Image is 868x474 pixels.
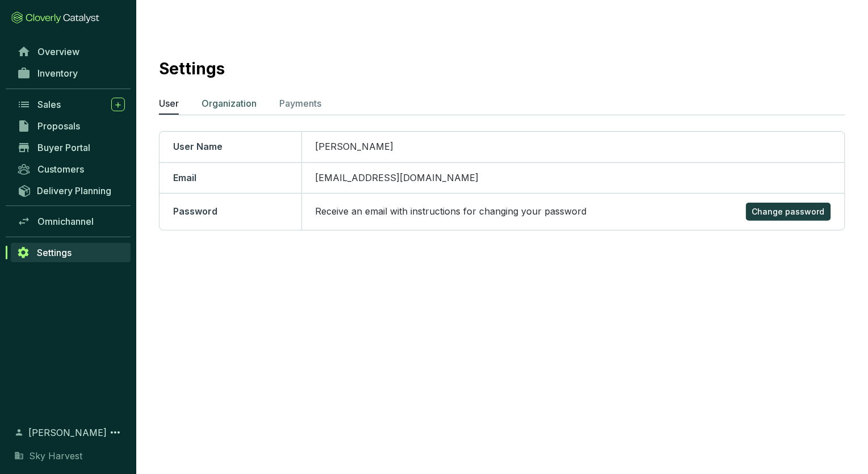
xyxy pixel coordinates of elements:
[159,57,225,81] h2: Settings
[37,68,78,79] span: Inventory
[37,120,80,132] span: Proposals
[173,172,196,183] span: Email
[29,449,82,463] span: Sky Harvest
[37,99,61,110] span: Sales
[202,97,257,110] p: Organization
[11,212,131,231] a: Omnichannel
[316,141,394,152] span: [PERSON_NAME]
[11,64,131,83] a: Inventory
[279,97,321,110] p: Payments
[159,97,179,110] p: User
[752,206,825,217] span: Change password
[37,216,94,227] span: Omnichannel
[316,205,587,218] p: Receive an email with instructions for changing your password
[11,138,131,157] a: Buyer Portal
[746,203,831,221] button: Change password
[11,116,131,136] a: Proposals
[316,172,479,183] span: [EMAIL_ADDRESS][DOMAIN_NAME]
[37,163,84,175] span: Customers
[11,160,131,179] a: Customers
[11,95,131,114] a: Sales
[11,42,131,61] a: Overview
[28,426,107,439] span: [PERSON_NAME]
[37,46,79,57] span: Overview
[37,142,90,153] span: Buyer Portal
[173,205,217,217] span: Password
[11,243,131,262] a: Settings
[37,247,72,258] span: Settings
[37,185,111,196] span: Delivery Planning
[11,181,131,200] a: Delivery Planning
[173,141,223,152] span: User Name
